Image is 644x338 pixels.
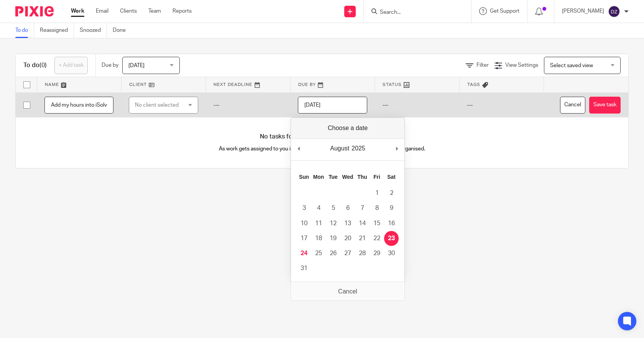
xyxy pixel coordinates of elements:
button: 21 [355,231,370,246]
button: 29 [370,246,384,261]
button: 18 [311,231,326,246]
div: No client selected [135,97,185,113]
img: svg%3E [608,5,620,18]
button: 6 [340,201,355,216]
td: --- [375,92,459,117]
a: Team [148,7,161,15]
span: View Settings [505,63,538,68]
span: Tags [467,82,480,87]
abbr: Thursday [357,174,367,180]
button: 28 [355,246,370,261]
button: 23 [384,231,399,246]
span: Get Support [490,8,519,14]
a: Snoozed [80,23,107,38]
input: Search [379,9,448,16]
abbr: Monday [313,174,324,180]
button: 30 [384,246,399,261]
div: August [329,143,350,154]
button: 13 [340,216,355,231]
a: To do [15,23,34,38]
p: Due by [102,61,118,69]
button: 15 [370,216,384,231]
button: Previous Month [295,143,302,154]
button: 9 [384,201,399,216]
a: Done [113,23,131,38]
button: 26 [326,246,340,261]
abbr: Friday [373,174,380,180]
button: 17 [297,231,311,246]
a: + Add task [54,57,88,74]
button: 19 [326,231,340,246]
button: 22 [370,231,384,246]
button: Cancel [560,97,585,114]
button: Save task [589,97,621,114]
a: Work [71,7,84,15]
button: 27 [340,246,355,261]
a: Email [96,7,108,15]
span: Filter [476,63,489,68]
button: 1 [370,186,384,201]
button: Next Month [393,143,401,154]
p: [PERSON_NAME] [562,7,604,15]
p: As work gets assigned to you it'll appear here automatically, helping you stay organised. [169,145,475,153]
button: 11 [311,216,326,231]
img: Pixie [15,6,54,16]
abbr: Sunday [299,174,309,180]
a: Reports [172,7,192,15]
button: 5 [326,201,340,216]
h4: No tasks for now. Relax and enjoy your day! [16,133,628,141]
input: Use the arrow keys to pick a date [298,97,367,114]
button: 16 [384,216,399,231]
button: 10 [297,216,311,231]
a: Clients [120,7,137,15]
abbr: Wednesday [342,174,353,180]
div: 2025 [350,143,366,154]
a: Reassigned [40,23,74,38]
td: --- [206,92,290,117]
button: 7 [355,201,370,216]
abbr: Tuesday [329,174,338,180]
td: --- [459,92,544,117]
button: 24 [297,246,311,261]
h1: To do [23,61,47,69]
button: 3 [297,201,311,216]
button: 20 [340,231,355,246]
button: 4 [311,201,326,216]
span: (0) [39,62,47,68]
span: Select saved view [550,63,593,68]
button: 12 [326,216,340,231]
button: 2 [384,186,399,201]
span: [DATE] [128,63,145,68]
button: 14 [355,216,370,231]
input: Task name [44,97,113,114]
button: 8 [370,201,384,216]
button: 31 [297,261,311,276]
abbr: Saturday [387,174,396,180]
button: 25 [311,246,326,261]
